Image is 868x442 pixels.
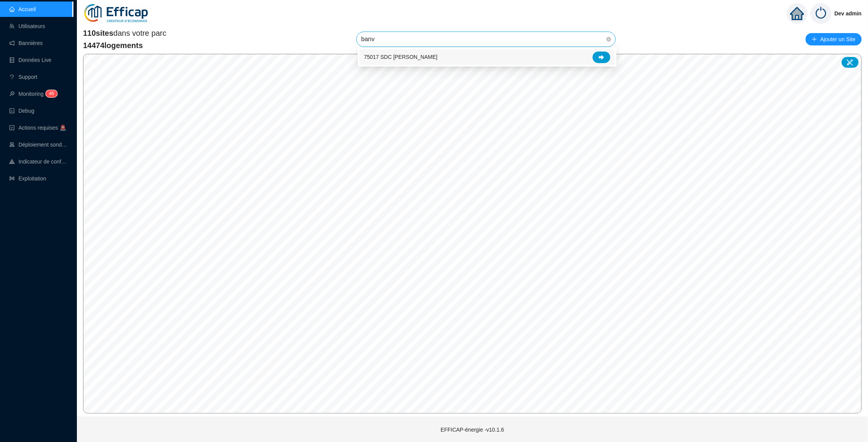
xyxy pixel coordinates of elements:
[806,33,862,45] button: Ajouter un Site
[441,427,504,433] span: EFFICAP-énergie - v10.1.6
[835,1,862,26] span: Dev admin
[607,37,611,42] span: close-circle
[9,57,52,63] a: databaseDonnées Live
[9,23,45,29] a: teamUtilisateurs
[790,7,804,20] span: home
[49,91,52,96] span: 4
[83,29,113,37] span: 110 sites
[364,53,437,61] span: 75017 SDC [PERSON_NAME]
[9,91,55,97] a: monitorMonitoring46
[9,142,68,148] a: clusterDéploiement sondes
[9,74,37,80] a: questionSupport
[46,90,57,97] sup: 46
[811,3,831,24] img: power
[9,108,34,114] a: codeDebug
[83,40,166,51] span: 14474 logements
[83,28,166,38] span: dans votre parc
[18,125,66,131] span: Actions requises 🚨
[52,91,54,96] span: 6
[9,6,36,12] a: homeAccueil
[83,54,861,413] canvas: Map
[9,158,68,165] a: heat-mapIndicateur de confort
[812,37,817,42] span: plus
[9,175,46,182] a: slidersExploitation
[9,125,15,130] span: check-square
[9,40,43,46] a: notificationBannières
[820,34,856,45] span: Ajouter un Site
[359,49,615,65] div: 75017 SDC Theodore Banville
